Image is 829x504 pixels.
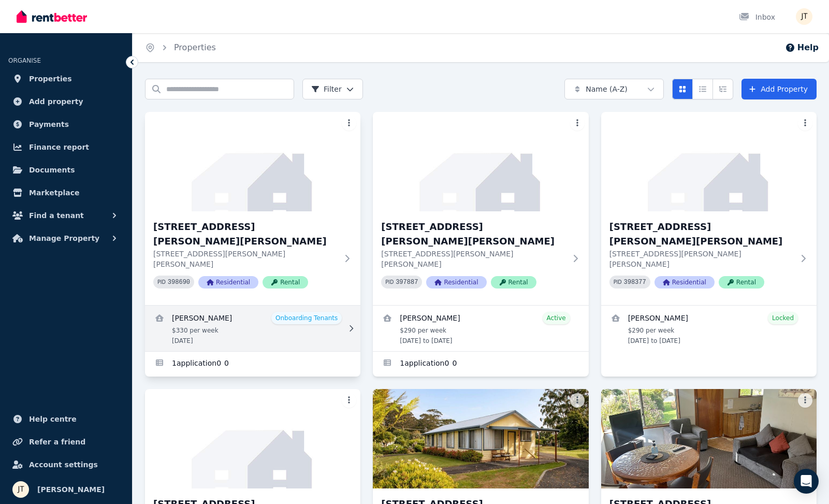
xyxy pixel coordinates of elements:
img: 3/21 Andrew St, Strahan [601,112,817,211]
small: PID [157,279,166,285]
span: Find a tenant [29,209,84,222]
a: Applications for 2/21 Andrew St, Strahan [373,352,588,377]
a: View details for Kineta Tatnell [601,306,817,351]
img: Jamie Taylor [12,481,29,498]
a: Properties [174,42,216,52]
a: 1/21 Andrew St, Strahan[STREET_ADDRESS][PERSON_NAME][PERSON_NAME][STREET_ADDRESS][PERSON_NAME][PE... [145,112,360,305]
button: More options [798,116,812,131]
a: View details for Mathieu Venezia [145,306,360,351]
a: Help centre [8,409,124,429]
span: Rental [491,276,536,289]
button: Name (A-Z) [564,79,664,99]
img: 4/21 Andrew St, Strahan [145,389,360,488]
p: [STREET_ADDRESS][PERSON_NAME][PERSON_NAME] [609,249,794,269]
img: 6/21 Andrew St, Strahan [601,389,817,488]
button: More options [570,393,585,408]
button: Filter [302,79,363,99]
code: 397887 [396,279,418,286]
button: Help [785,41,819,54]
div: Open Intercom Messenger [794,469,819,494]
img: 5/21 Andrew St, Strahan [373,389,588,488]
span: Marketplace [29,186,79,199]
img: 2/21 Andrew St, Strahan [373,112,588,211]
button: More options [798,393,812,408]
span: Name (A-Z) [586,84,628,94]
div: Inbox [739,12,775,22]
a: View details for Alexandre Flaschner [373,306,588,351]
button: More options [570,116,585,131]
span: Residential [198,276,258,289]
a: 3/21 Andrew St, Strahan[STREET_ADDRESS][PERSON_NAME][PERSON_NAME][STREET_ADDRESS][PERSON_NAME][PE... [601,112,817,305]
button: Card view [672,79,693,99]
nav: Breadcrumb [133,33,228,62]
a: 2/21 Andrew St, Strahan[STREET_ADDRESS][PERSON_NAME][PERSON_NAME][STREET_ADDRESS][PERSON_NAME][PE... [373,112,588,305]
span: Filter [311,84,342,94]
img: RentBetter [17,9,87,24]
a: Add property [8,91,124,112]
span: Payments [29,118,69,131]
img: 1/21 Andrew St, Strahan [145,112,360,211]
a: Documents [8,160,124,180]
button: More options [342,393,356,408]
span: Finance report [29,141,89,153]
span: Manage Property [29,232,99,244]
a: Account settings [8,454,124,475]
a: Properties [8,68,124,89]
small: PID [385,279,394,285]
a: Payments [8,114,124,135]
button: Manage Property [8,228,124,249]
span: Residential [655,276,715,289]
a: Add Property [741,79,817,99]
code: 398690 [168,279,190,286]
h3: [STREET_ADDRESS][PERSON_NAME][PERSON_NAME] [609,220,794,249]
button: Expanded list view [712,79,733,99]
h3: [STREET_ADDRESS][PERSON_NAME][PERSON_NAME] [153,220,338,249]
small: PID [614,279,622,285]
span: Rental [263,276,308,289]
code: 398377 [624,279,646,286]
button: Compact list view [692,79,713,99]
span: Rental [719,276,764,289]
button: More options [342,116,356,131]
a: Marketplace [8,182,124,203]
span: Properties [29,73,72,85]
button: Find a tenant [8,205,124,226]
h3: [STREET_ADDRESS][PERSON_NAME][PERSON_NAME] [381,220,565,249]
a: Refer a friend [8,431,124,452]
span: Residential [426,276,486,289]
a: Applications for 1/21 Andrew St, Strahan [145,352,360,377]
span: Help centre [29,413,77,425]
span: Documents [29,164,75,176]
span: Refer a friend [29,436,85,448]
span: Add property [29,95,83,108]
div: View options [672,79,733,99]
p: [STREET_ADDRESS][PERSON_NAME][PERSON_NAME] [153,249,338,269]
span: ORGANISE [8,57,41,64]
img: Jamie Taylor [796,8,812,25]
a: Finance report [8,137,124,157]
p: [STREET_ADDRESS][PERSON_NAME][PERSON_NAME] [381,249,565,269]
span: [PERSON_NAME] [37,483,105,496]
span: Account settings [29,458,98,471]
